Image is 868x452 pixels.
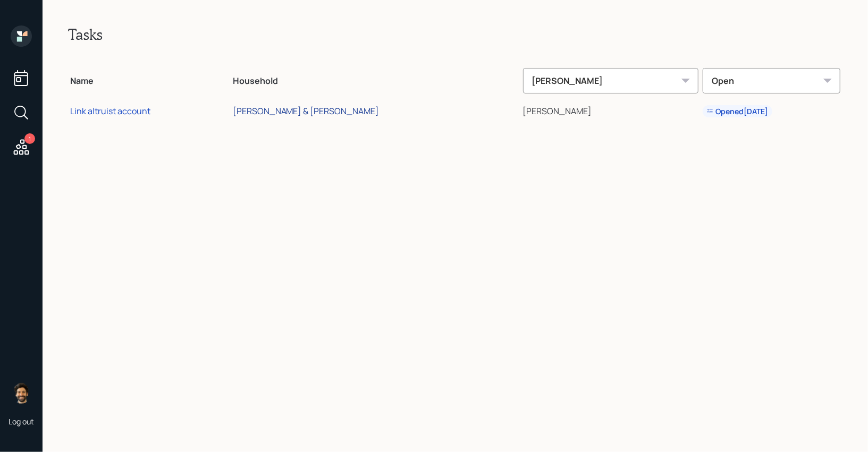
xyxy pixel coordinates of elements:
div: Opened [DATE] [707,106,768,117]
td: [PERSON_NAME] [521,98,701,122]
div: Log out [9,416,34,427]
th: Name [68,61,231,98]
h2: Tasks [68,25,842,44]
div: Link altruist account [70,105,150,117]
div: Open [703,68,840,93]
img: eric-schwartz-headshot.png [11,382,32,404]
div: 1 [24,133,35,144]
div: [PERSON_NAME] & [PERSON_NAME] [233,105,380,117]
div: [PERSON_NAME] [523,68,698,93]
th: Household [231,61,521,98]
